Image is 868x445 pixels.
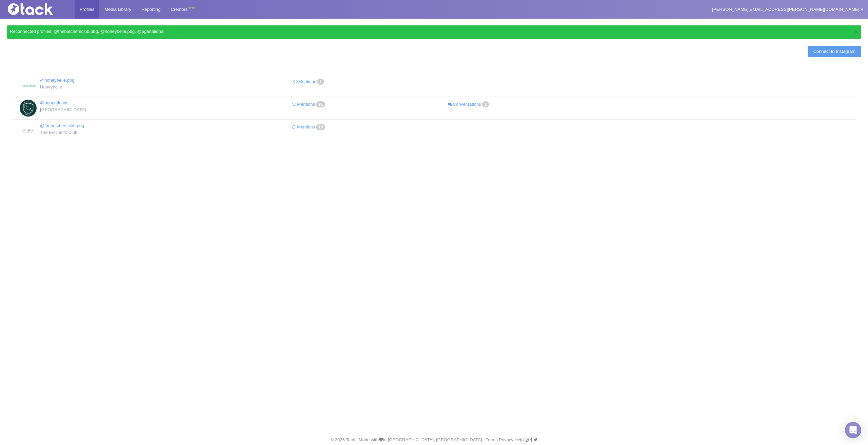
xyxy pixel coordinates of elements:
[316,124,325,130] span: 10
[515,437,524,442] a: Help
[230,100,389,109] a: Mentions91
[499,437,513,442] a: Privacy
[845,422,861,438] div: Open Intercom Messenger
[808,46,861,57] a: Connect to Instagram
[188,5,195,12] div: BETA
[5,3,73,15] img: Tack
[482,101,489,107] span: 1
[389,100,549,109] a: Conversations1
[20,106,219,113] div: [GEOGRAPHIC_DATA]
[20,77,37,94] img: Honeybelle
[40,100,67,105] a: @pganational
[40,78,74,83] a: @honeybelle.pbg
[854,28,858,36] button: ×
[20,122,37,139] img: The Butcher's Club
[317,79,324,85] span: 1
[316,101,325,107] span: 91
[20,84,219,90] div: Honeybelle
[230,77,389,87] a: Mentions1
[230,122,389,132] a: Mentions10
[486,437,497,442] a: Terms
[2,437,866,443] div: © 2025 Tack · Made with in [GEOGRAPHIC_DATA], [GEOGRAPHIC_DATA]. · · · ·
[12,64,856,74] th: : activate to sort column descending
[40,123,84,128] a: @thebutchersclub.pbg
[20,100,37,117] img: PGA National Resort
[20,129,219,136] div: The Butcher's Club
[10,28,858,35] div: Reconnected profiles: @thebutchersclub.pbg, @honeybelle.pbg, @pganational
